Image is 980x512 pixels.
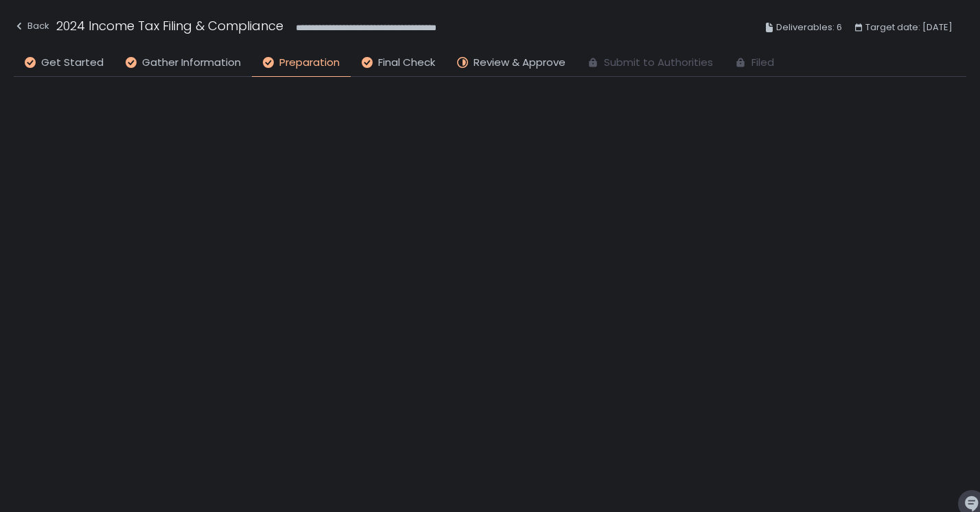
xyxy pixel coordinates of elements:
span: Preparation [279,55,340,71]
span: Review & Approve [474,55,565,71]
span: Get Started [41,55,104,71]
span: Filed [751,55,774,71]
span: Target date: [DATE] [865,19,953,36]
span: Deliverables: 6 [776,19,842,36]
span: Gather Information [142,55,241,71]
span: Submit to Authorities [604,55,713,71]
h1: 2024 Income Tax Filing & Compliance [56,16,283,35]
span: Final Check [378,55,435,71]
div: Back [14,18,49,34]
button: Back [14,16,49,39]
